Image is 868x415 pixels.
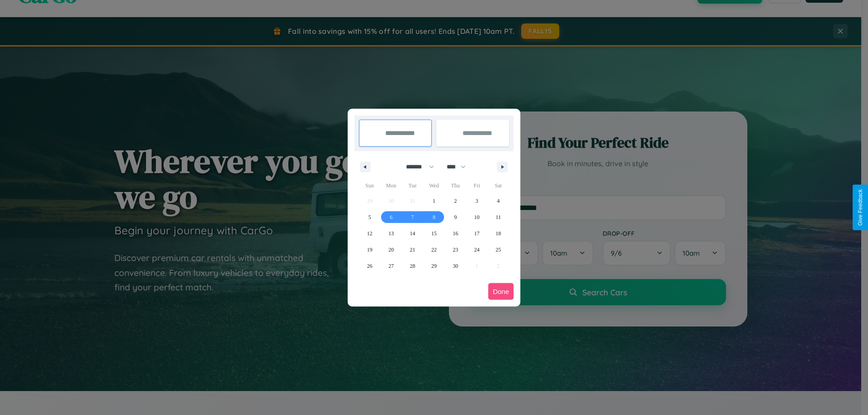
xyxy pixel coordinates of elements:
[402,209,423,225] button: 7
[410,242,415,258] span: 21
[495,209,501,225] span: 11
[390,209,392,225] span: 6
[388,225,394,242] span: 13
[445,209,466,225] button: 9
[474,225,480,242] span: 17
[410,225,415,242] span: 14
[402,178,423,193] span: Tue
[431,242,437,258] span: 22
[466,178,487,193] span: Fri
[454,209,457,225] span: 9
[380,209,401,225] button: 6
[402,242,423,258] button: 21
[453,225,458,242] span: 16
[445,193,466,209] button: 2
[423,242,444,258] button: 22
[488,225,509,242] button: 18
[380,178,401,193] span: Mon
[359,258,380,274] button: 26
[445,225,466,242] button: 16
[423,209,444,225] button: 8
[433,193,435,209] span: 1
[411,209,414,225] span: 7
[402,225,423,242] button: 14
[423,178,444,193] span: Wed
[445,242,466,258] button: 23
[857,189,863,226] div: Give Feedback
[423,225,444,242] button: 15
[466,225,487,242] button: 17
[359,209,380,225] button: 5
[474,242,480,258] span: 24
[359,242,380,258] button: 19
[368,209,371,225] span: 5
[466,193,487,209] button: 3
[388,242,394,258] span: 20
[433,209,435,225] span: 8
[466,242,487,258] button: 24
[488,178,509,193] span: Sat
[380,225,401,242] button: 13
[431,258,437,274] span: 29
[453,242,458,258] span: 23
[445,178,466,193] span: Thu
[410,258,415,274] span: 28
[367,225,373,242] span: 12
[488,193,509,209] button: 4
[380,258,401,274] button: 27
[495,242,501,258] span: 25
[367,258,373,274] span: 26
[445,258,466,274] button: 30
[423,258,444,274] button: 29
[423,193,444,209] button: 1
[380,242,401,258] button: 20
[359,178,380,193] span: Sun
[488,283,514,300] button: Done
[388,258,394,274] span: 27
[454,193,457,209] span: 2
[453,258,458,274] span: 30
[497,193,500,209] span: 4
[474,209,480,225] span: 10
[431,225,437,242] span: 15
[466,209,487,225] button: 10
[495,225,501,242] span: 18
[402,258,423,274] button: 28
[367,242,373,258] span: 19
[488,209,509,225] button: 11
[359,225,380,242] button: 12
[488,242,509,258] button: 25
[476,193,478,209] span: 3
